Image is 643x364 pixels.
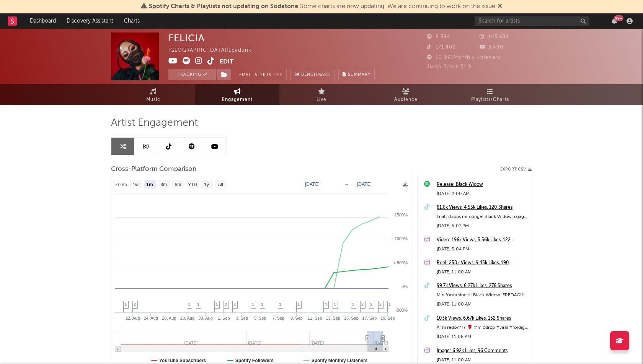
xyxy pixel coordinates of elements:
[401,284,408,289] text: 0%
[352,302,354,307] span: 3
[427,34,450,39] span: 6 394
[24,13,61,29] a: Dashboard
[149,3,495,10] span: : Some charts are now updating. We are continuing to work on the issue
[427,64,472,69] span: Jump Score: 81.9
[161,182,167,187] text: 3m
[126,316,140,320] text: 22. Aug
[614,15,623,21] div: 99 +
[471,95,509,104] span: Playlists/Charts
[134,302,136,307] span: 2
[480,34,509,39] span: 145 634
[222,95,253,104] span: Engagement
[437,189,528,198] div: [DATE] 2:00 AM
[480,45,503,50] span: 3 490
[357,182,372,187] text: [DATE]
[437,212,528,221] div: I natt släpps min singel Black Widow, o jag kan inte med ord beskriva hur taggad jag är! 😍 Jag vi...
[198,316,212,320] text: 30. Aug
[119,13,145,29] a: Charts
[220,57,233,67] button: Edit
[144,316,158,320] text: 24. Aug
[391,236,408,241] text: + 1000%
[437,236,528,245] a: Video: 196k Views, 5.56k Likes, 122 Comments
[146,95,160,104] span: Music
[437,332,528,341] div: [DATE] 11:08 AM
[115,182,127,187] text: Zoom
[273,316,285,320] text: 7. Sep
[498,3,502,10] span: Dismiss
[437,314,528,323] div: 103k Views, 6.67k Likes, 132 Shares
[362,316,377,320] text: 17. Sep
[370,302,372,307] span: 2
[111,119,198,128] span: Artist Engagement
[348,73,370,77] span: Summary
[427,55,500,60] span: 50 991 Monthly Listeners
[437,258,528,268] a: Reel: 250k Views, 9.45k Likes, 190 Comments
[159,358,206,363] text: YouTube Subscribers
[394,95,418,104] span: Audience
[395,308,408,312] text: -500%
[236,316,248,320] text: 3. Sep
[297,302,300,307] span: 1
[338,69,375,80] button: Summary
[326,316,340,320] text: 13. Sep
[500,167,532,172] button: Export CSV
[437,245,528,254] div: [DATE] 5:04 PM
[317,95,326,104] span: Live
[204,182,209,187] text: 1y
[235,69,287,80] button: Email AlertsOff
[334,302,336,307] span: 1
[437,180,528,189] a: Release: Black Widow
[290,69,335,80] a: Benchmark
[111,84,195,105] a: Music
[391,213,408,217] text: + 1500%
[364,84,448,105] a: Audience
[437,346,528,356] a: Image: 6.92k Likes, 96 Comments
[133,182,139,187] text: 1w
[475,16,589,26] input: Search for artists
[312,358,368,363] text: Spotify Monthly Listeners
[188,302,190,307] span: 1
[279,302,281,307] span: 1
[168,69,216,80] button: Tracking
[437,281,528,291] a: 99.7k Views, 6.27k Likes, 276 Shares
[437,323,528,332] div: Är ni redo???? 🌹 #micdrop #viral #fördig #foryou #musik
[218,182,223,187] text: All
[344,316,359,320] text: 15. Sep
[305,182,320,187] text: [DATE]
[195,84,279,105] a: Engagement
[448,84,532,105] a: Playlists/Charts
[197,302,199,307] span: 1
[215,302,218,307] span: 1
[146,182,153,187] text: 1m
[308,316,322,320] text: 11. Sep
[437,300,528,309] div: [DATE] 11:00 AM
[375,341,388,345] text: [DATE]
[111,165,196,174] span: Cross-Platform Comparison
[188,182,197,187] text: YTD
[279,84,364,105] a: Live
[252,302,254,307] span: 1
[233,302,236,307] span: 2
[168,46,260,55] div: [GEOGRAPHIC_DATA] | Epadunk
[612,18,617,24] button: 99+
[388,302,391,307] span: 1
[437,268,528,277] div: [DATE] 11:00 AM
[437,203,528,212] a: 81.8k Views, 4.55k Likes, 120 Shares
[379,302,382,307] span: 2
[168,32,205,44] div: FELICIA
[218,316,230,320] text: 1. Sep
[437,291,528,300] div: Min första singel! Black Widow. FREDAG!!!
[254,316,266,320] text: 5. Sep
[393,260,408,265] text: + 500%
[427,45,456,50] span: 171 400
[325,302,327,307] span: 4
[344,182,349,187] text: →
[180,316,194,320] text: 28. Aug
[301,70,330,80] span: Benchmark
